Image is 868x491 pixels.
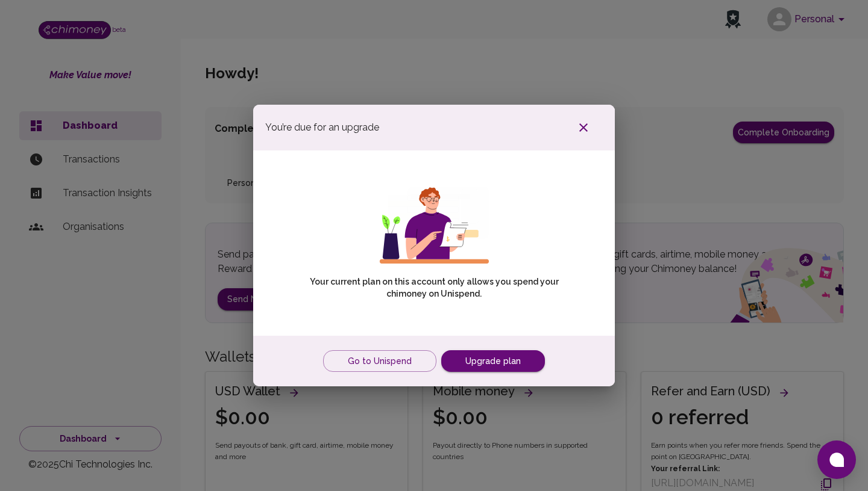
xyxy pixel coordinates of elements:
a: Upgrade plan [441,350,545,372]
button: Open chat window [817,440,856,479]
a: Go to Unispend [323,350,436,372]
p: Your current plan on this account only allows you spend your chimoney on Unispend. [295,276,573,300]
img: boy reading svg [379,187,489,264]
span: You’re due for an upgrade [265,120,379,135]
